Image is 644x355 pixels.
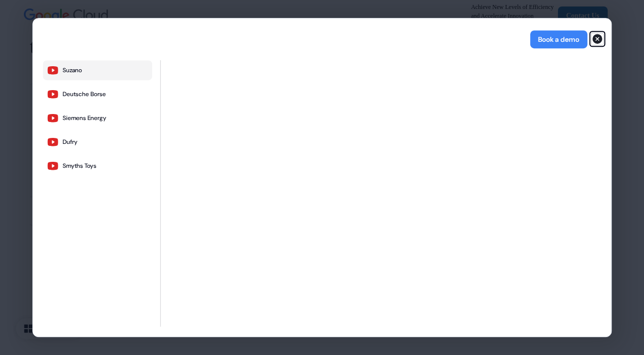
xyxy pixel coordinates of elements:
[530,30,587,48] button: Book a demo
[63,66,82,74] div: Suzano
[43,156,152,176] button: Smyths Toys
[43,108,152,128] button: Siemens Energy
[43,60,152,80] button: Suzano
[63,90,106,98] div: Deutsche Borse
[63,138,78,146] div: Dufry
[63,162,96,170] div: Smyths Toys
[43,132,152,152] button: Dufry
[63,114,106,122] div: Siemens Energy
[43,84,152,104] button: Deutsche Borse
